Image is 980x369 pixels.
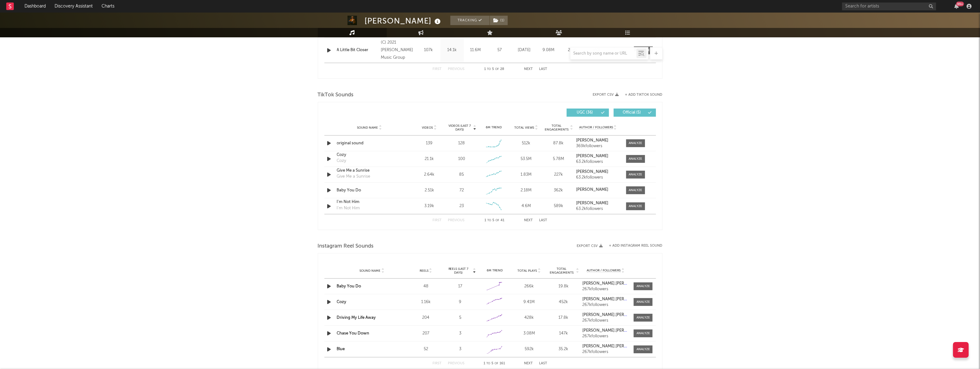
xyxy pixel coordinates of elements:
[570,51,637,56] input: Search by song name or URL
[625,93,663,97] button: + Add TikTok Sound
[548,346,579,352] div: 35.2k
[511,172,541,178] div: 1.83M
[544,187,573,194] div: 362k
[582,281,629,286] a: [PERSON_NAME].[PERSON_NAME]
[337,316,376,320] a: Driving My Life Away
[582,297,629,302] a: [PERSON_NAME].[PERSON_NAME]
[337,174,370,180] div: Give Me a Sunrise
[365,16,443,26] div: [PERSON_NAME]
[956,2,964,6] div: 99 +
[576,170,620,174] a: [PERSON_NAME]
[415,172,444,178] div: 2.64k
[582,350,629,354] div: 267k followers
[576,138,608,142] strong: [PERSON_NAME]
[582,329,629,333] a: [PERSON_NAME].[PERSON_NAME]
[337,199,402,205] a: I'm Not Him
[544,156,573,162] div: 5.78M
[381,39,415,61] div: (C) 2021 [PERSON_NAME] Music Group
[576,175,620,180] div: 63.2k followers
[410,315,442,321] div: 204
[487,68,491,71] span: to
[576,154,620,158] a: [PERSON_NAME]
[582,287,629,291] div: 267k followers
[459,187,464,194] div: 72
[337,158,346,164] div: Cozy
[548,283,579,290] div: 19.8k
[582,281,648,286] strong: [PERSON_NAME].[PERSON_NAME]
[415,140,444,147] div: 139
[337,347,345,351] a: Blue
[337,187,402,194] div: Baby You Do
[524,362,533,365] button: Next
[447,124,472,131] span: Videos (last 7 days)
[445,267,472,275] span: Reels (last 7 days)
[433,362,442,365] button: First
[490,16,508,25] span: ( 1 )
[511,203,541,209] div: 4.6M
[619,93,663,97] button: + Add TikTok Sound
[448,362,465,365] button: Previous
[517,269,537,273] span: Total Plays
[415,156,444,162] div: 21.1k
[487,362,490,365] span: to
[618,111,647,115] span: Official ( 5 )
[582,318,629,323] div: 267k followers
[458,156,465,162] div: 100
[458,140,465,147] div: 128
[582,313,648,317] strong: [PERSON_NAME].[PERSON_NAME]
[511,187,541,194] div: 2.18M
[548,330,579,337] div: 147k
[582,344,648,348] strong: [PERSON_NAME].[PERSON_NAME]
[487,219,491,222] span: to
[337,152,402,158] a: Cozy
[544,124,569,131] span: Total Engagements
[422,126,433,130] span: Videos
[576,170,608,174] strong: [PERSON_NAME]
[579,126,613,130] span: Author / Followers
[954,4,959,9] button: 99+
[582,329,648,333] strong: [PERSON_NAME].[PERSON_NAME]
[495,68,499,71] span: of
[513,315,545,321] div: 428k
[495,362,499,365] span: of
[477,217,512,224] div: 1 5 41
[357,126,378,130] span: Sound Name
[513,330,545,337] div: 3.08M
[576,201,608,205] strong: [PERSON_NAME]
[433,219,442,222] button: First
[459,172,464,178] div: 85
[593,93,619,97] button: Export CSV
[524,219,533,222] button: Next
[445,299,476,305] div: 9
[410,346,442,352] div: 52
[548,299,579,305] div: 452k
[576,154,608,158] strong: [PERSON_NAME]
[511,140,541,147] div: 512k
[337,140,402,147] a: original sound
[548,315,579,321] div: 17.8k
[410,283,442,290] div: 48
[582,344,629,349] a: [PERSON_NAME].[PERSON_NAME]
[576,144,620,148] div: 369k followers
[576,188,608,192] strong: [PERSON_NAME]
[433,67,442,71] button: First
[337,205,360,211] div: I'm Not Him
[337,168,402,174] div: Give Me a Sunrise
[448,219,465,222] button: Previous
[609,244,663,248] button: + Add Instagram Reel Sound
[359,269,380,273] span: Sound Name
[582,313,629,317] a: [PERSON_NAME].[PERSON_NAME]
[513,299,545,305] div: 9.41M
[513,283,545,290] div: 266k
[576,138,620,143] a: [PERSON_NAME]
[490,16,508,25] button: (1)
[495,219,499,222] span: of
[544,140,573,147] div: 87.8k
[842,3,936,10] input: Search for artists
[539,67,548,71] button: Last
[410,330,442,337] div: 207
[576,201,620,206] a: [PERSON_NAME]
